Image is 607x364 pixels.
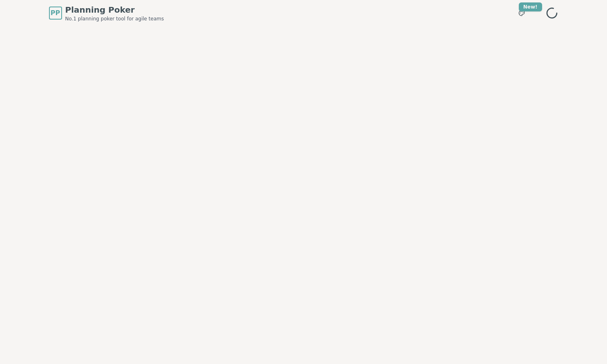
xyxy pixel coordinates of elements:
a: PPPlanning PokerNo.1 planning poker tool for agile teams [49,4,164,22]
div: New! [519,2,542,11]
button: New! [514,6,529,20]
span: PP [51,8,60,18]
span: No.1 planning poker tool for agile teams [65,16,164,22]
span: Planning Poker [65,4,164,16]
